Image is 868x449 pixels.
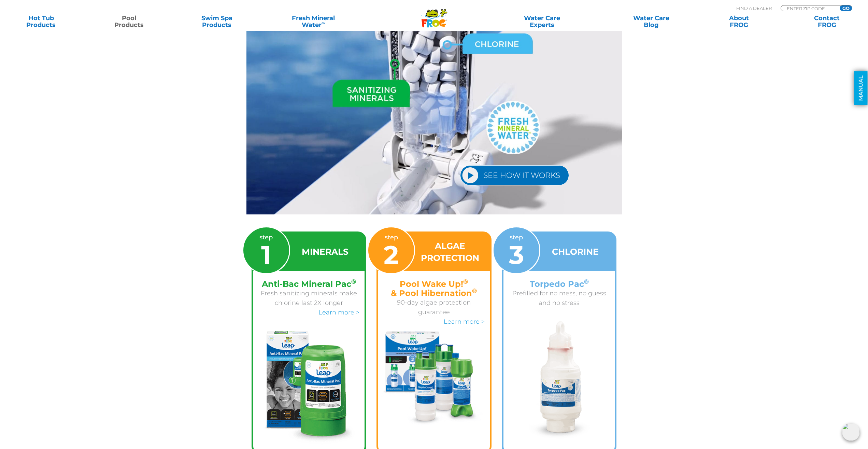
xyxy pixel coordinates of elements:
p: Find A Dealer [736,5,772,11]
a: Water CareBlog [617,15,685,28]
img: frog-leap-twin-step-3 [526,321,592,440]
a: Water CareExperts [486,15,597,28]
img: frog-leap-steps-img-v2 [246,5,622,214]
a: ContactFROG [793,15,861,28]
input: Zip Code Form [786,5,832,11]
sup: ® [463,278,468,285]
img: openIcon [842,423,860,441]
p: step [259,233,273,268]
img: frog-leap-step-1 [263,331,355,445]
sup: ® [351,278,356,285]
a: AboutFROG [705,15,773,28]
img: frog-leap-step-2 [378,332,490,426]
a: MANUAL [854,71,868,105]
a: Fresh MineralWater∞ [270,15,356,28]
sup: ∞ [322,20,325,26]
p: step [509,233,524,268]
h3: ALGAE PROTECTION [419,240,481,264]
p: step [384,233,399,268]
a: PoolProducts [95,15,163,28]
a: Learn more > [318,309,359,316]
a: Learn more > [444,318,485,325]
sup: ® [584,278,589,285]
sup: ® [472,287,477,295]
p: 90-day algae protection guarantee [383,298,485,317]
input: GO [840,5,852,11]
h3: MINERALS [302,246,348,258]
p: Fresh sanitizing minerals make chlorine last 2X longer [258,289,360,308]
a: Swim SpaProducts [183,15,251,28]
a: SEE HOW IT WORKS [460,165,569,185]
h3: CHLORINE [552,246,599,258]
p: Prefilled for no mess, no guess and no stress [509,289,610,308]
span: 3 [509,239,524,270]
a: Hot TubProducts [7,15,75,28]
span: 1 [261,239,271,270]
span: 2 [384,239,399,270]
h4: Anti-Bac Mineral Pac [258,279,360,289]
h4: Torpedo Pac [509,279,610,289]
h4: Pool Wake Up! & Pool Hibernation [383,279,485,298]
